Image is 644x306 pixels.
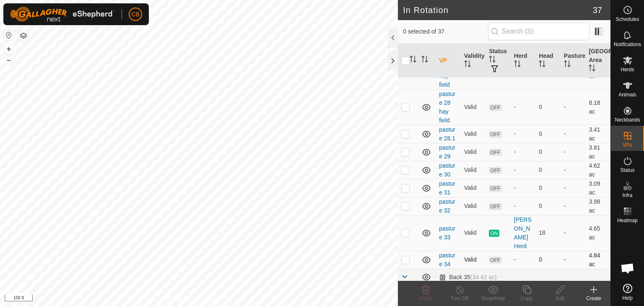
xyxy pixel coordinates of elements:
span: CB [131,10,139,19]
a: pasture 32 [439,198,455,214]
span: (34.42 ac) [470,274,497,280]
th: Status [486,44,511,78]
td: 4.84 ac [585,251,610,269]
td: 0 [535,125,561,143]
td: - [561,89,586,125]
td: 0 [535,161,561,179]
td: Valid [461,161,486,179]
div: [PERSON_NAME] Herd [514,215,532,251]
button: + [4,44,14,54]
a: Contact Us [207,295,232,303]
span: OFF [489,131,501,138]
a: pasture 34 [439,252,455,267]
th: Herd [511,44,536,78]
td: 0 [535,179,561,197]
span: OFF [489,167,501,174]
div: Create [577,295,610,302]
td: 3.09 ac [585,179,610,197]
div: - [514,103,532,112]
p-sorticon: Activate to sort [589,66,595,73]
td: - [561,161,586,179]
div: Edit [543,295,577,302]
span: ON [489,230,499,237]
span: Heatmap [617,218,638,223]
a: Privacy Policy [166,295,197,303]
div: Back 35 [439,274,497,281]
span: OFF [489,104,501,111]
span: 0 selected of 37 [403,27,488,36]
td: 18 [535,215,561,251]
th: [GEOGRAPHIC_DATA] Area [585,44,610,78]
a: pasture 29 [439,144,455,160]
a: Help [611,280,644,304]
td: - [561,251,586,269]
th: Pasture [561,44,586,78]
td: Valid [461,215,486,251]
td: 3.98 ac [585,197,610,215]
div: - [514,130,532,138]
td: - [561,179,586,197]
a: pasture 30 [439,162,455,178]
button: Reset Map [4,30,14,40]
td: 4.65 ac [585,215,610,251]
td: 0 [535,143,561,161]
div: Show/Hide [476,295,510,302]
p-sorticon: Activate to sort [464,62,471,68]
span: Notifications [614,42,641,47]
div: Turn Off [443,295,476,302]
td: - [561,197,586,215]
td: Valid [461,197,486,215]
td: - [561,143,586,161]
span: Schedules [615,17,639,22]
p-sorticon: Activate to sort [421,57,428,64]
img: Gallagher Logo [10,7,115,22]
a: pasture 33 [439,225,455,241]
td: 0 [535,197,561,215]
p-sorticon: Activate to sort [564,62,571,68]
span: Help [622,296,633,301]
a: pasture 31 [439,180,455,196]
span: Infra [622,193,632,198]
span: OFF [489,185,501,192]
span: 37 [593,4,602,16]
td: Valid [461,251,486,269]
span: Delete [419,296,434,301]
span: OFF [489,257,501,264]
span: VPs [623,143,632,148]
button: – [4,55,14,65]
a: pasture 28 hay field [439,91,455,124]
td: 3.41 ac [585,125,610,143]
th: VP [436,44,461,78]
a: pasture 28.1 [439,126,455,142]
h2: In Rotation [403,5,593,15]
p-sorticon: Activate to sort [489,57,496,64]
td: 0 [535,251,561,269]
div: Copy [510,295,543,302]
button: Map Layers [18,31,29,41]
td: Valid [461,143,486,161]
td: 8.18 ac [585,89,610,125]
td: - [561,215,586,251]
th: Head [535,44,561,78]
th: Validity [461,44,486,78]
a: pasture 27 hay field [439,55,455,88]
div: - [514,255,532,264]
span: Animals [618,92,636,97]
div: - [514,184,532,192]
span: OFF [489,149,501,156]
td: 4.62 ac [585,161,610,179]
td: 0 [535,89,561,125]
td: 3.81 ac [585,143,610,161]
div: Open chat [615,256,640,281]
div: - [514,202,532,210]
span: Neckbands [615,117,640,122]
div: - [514,148,532,156]
td: Valid [461,89,486,125]
td: - [561,125,586,143]
span: OFF [489,203,501,210]
div: - [514,166,532,174]
p-sorticon: Activate to sort [410,57,416,64]
td: Valid [461,179,486,197]
td: Valid [461,125,486,143]
p-sorticon: Activate to sort [514,62,521,68]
